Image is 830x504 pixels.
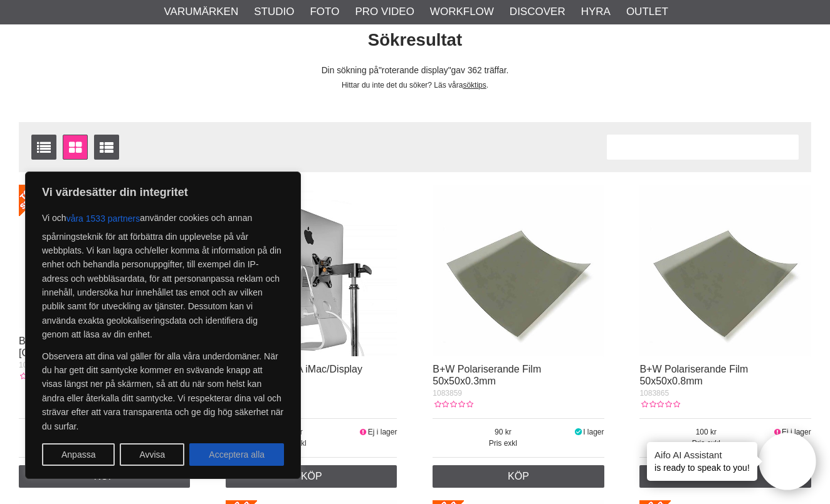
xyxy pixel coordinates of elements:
a: Varumärken [164,4,239,20]
a: Köp [639,465,811,488]
i: Ej i lager [359,428,368,436]
a: Foto [310,4,339,20]
button: Avvisa [120,443,184,466]
span: Ej i lager [368,428,397,436]
div: is ready to speak to you! [647,442,757,481]
a: B+W Polariserande Film 50x50x0.3mm [433,364,541,386]
span: Pris exkl [19,438,159,449]
a: B+W Polariserande Film 50x50x0.8mm [639,364,748,386]
a: Köp [19,465,190,488]
span: . [486,81,488,90]
div: Kundbetyg: 0 [433,399,473,410]
div: Vi värdesätter din integritet [25,172,301,479]
div: Kundbetyg: 0 [19,371,59,382]
span: 1 496 [19,426,159,438]
span: 90 [433,426,573,438]
a: Workflow [430,4,494,20]
img: B+W Polariserande Film 50x50x0.3mm [433,185,604,356]
a: Fönstervisning [63,135,88,160]
img: B+W Display Rengöringsvätska och Putsduk [19,185,190,327]
a: Köp [433,465,604,488]
a: Studio [254,4,294,20]
div: Kundbetyg: 0 [639,399,680,410]
span: 100 [639,426,772,438]
a: söktips [463,81,486,90]
a: Köp [226,465,397,488]
h1: Sökresultat [9,28,821,53]
button: våra 1533 partners [66,207,140,230]
a: Utökad listvisning [94,135,119,160]
span: Ej i lager [782,428,811,436]
span: Pris exkl [433,438,573,449]
a: Hyra [581,4,611,20]
a: B+W Display Rengöringsvätska och [GEOGRAPHIC_DATA] [19,336,179,358]
i: I lager [573,428,583,436]
span: I lager [583,428,604,436]
p: Vi och använder cookies och annan spårningsteknik för att förbättra din upplevelse på vår webbpla... [42,207,284,342]
span: 1083859 [433,389,462,398]
button: Anpassa [42,443,115,466]
span: Hittar du inte det du söker? Läs våra [342,81,463,90]
span: Pris exkl [639,438,772,449]
a: Discover [510,4,565,20]
a: Pro Video [355,4,414,20]
p: Observera att dina val gäller för alla våra underdomäner. När du har gett ditt samtycke kommer en... [42,349,284,433]
span: roterande display [379,66,451,75]
h4: Aifo AI Assistant [654,448,750,461]
img: Rock Solid VESA iMac/Display Stativadapter [226,185,397,356]
button: Acceptera alla [189,443,284,466]
span: 1092792 [19,361,48,369]
i: Ej i lager [772,428,782,436]
a: Outlet [626,4,668,20]
img: B+W Polariserande Film 50x50x0.8mm [639,185,811,356]
p: Vi värdesätter din integritet [42,185,284,200]
span: 1083865 [639,389,669,398]
a: Listvisning [31,135,56,160]
span: Din sökning på gav 362 träffar. [322,66,509,75]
